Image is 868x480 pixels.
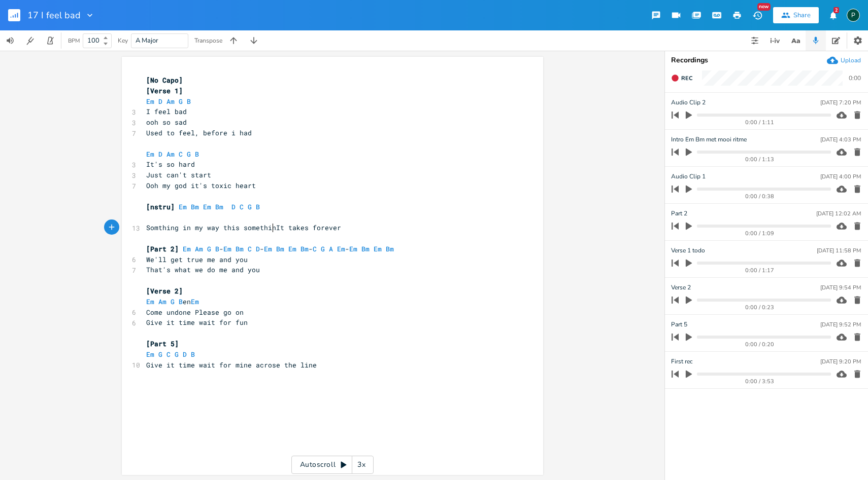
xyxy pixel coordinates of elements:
span: Am [195,244,203,253]
span: Em [337,244,345,253]
span: That's what we do me and you [146,265,260,274]
div: 3x [352,456,371,474]
span: Come undone Please go on [146,308,244,317]
div: Piepo [847,9,860,22]
span: C [248,244,252,253]
span: Bm [215,202,223,211]
span: D [158,150,162,159]
span: C [313,244,317,253]
button: New [747,6,767,24]
span: Em [146,150,154,159]
span: en [146,297,203,306]
span: B [215,244,219,253]
span: G [207,244,211,253]
div: 0:00 / 1:11 [689,120,831,125]
div: 0:00 / 0:20 [689,342,831,347]
span: Used to feel, before i had [146,128,252,137]
span: G [175,350,179,359]
div: New [757,3,771,11]
div: 0:00 / 0:23 [689,305,831,310]
span: C [179,150,183,159]
div: 0:00 / 0:38 [689,194,831,199]
span: Em [183,244,191,253]
span: [nstru] [146,202,175,211]
span: Part 5 [671,320,687,329]
span: A Major [136,36,158,45]
span: Intro Em Bm met mooi ritme [671,135,747,144]
span: G [158,350,162,359]
span: D [231,202,236,211]
span: Em [146,350,154,359]
div: 0:00 [849,75,861,81]
div: 0:00 / 1:13 [689,157,831,162]
span: Part 2 [671,209,687,218]
div: [DATE] 9:52 PM [820,322,861,327]
div: Transpose [194,38,222,44]
span: D [183,350,187,359]
span: Verse 1 todo [671,246,705,255]
div: 2 [833,7,839,13]
span: Just can't start [146,170,211,179]
span: It's so hard [146,160,195,169]
span: B [191,350,195,359]
span: [Verse 1] [146,86,183,95]
span: G [171,297,175,306]
span: Em [203,202,211,211]
span: D [256,244,260,253]
span: Bm [191,202,199,211]
div: 0:00 / 3:53 [689,379,831,384]
div: 0:00 / 1:09 [689,231,831,236]
div: Autoscroll [291,456,374,474]
span: Bm [236,244,244,253]
div: [DATE] 12:02 AM [816,211,861,216]
span: [No Capo] [146,76,183,85]
div: Recordings [671,57,862,64]
span: Am [158,297,166,306]
span: Em [374,244,382,253]
span: Em [288,244,296,253]
span: [Verse 2] [146,286,183,296]
span: C [166,350,171,359]
span: Em [146,297,154,306]
span: Em [223,244,231,253]
span: Somthing in my way this somethinIt takes forever [146,223,341,232]
span: [Part 2] [146,244,179,253]
span: G [321,244,325,253]
span: Bm [361,244,370,253]
span: Ooh my god it's toxic heart [146,181,256,190]
span: Bm [301,244,309,253]
div: 0:00 / 1:17 [689,268,831,273]
button: Rec [667,70,696,86]
div: Key [118,38,128,44]
span: Audio Clip 2 [671,98,706,107]
span: Bm [276,244,284,253]
span: I feel bad [146,107,187,116]
span: Am [166,150,175,159]
span: ooh so sad [146,118,187,127]
span: 17 I feel bad [27,11,81,20]
span: Em [264,244,272,253]
span: B [179,297,183,306]
span: A [329,244,333,253]
span: D [158,97,162,106]
span: Em [179,202,187,211]
span: B [256,202,260,211]
span: B [195,150,199,159]
button: Share [773,7,819,23]
div: [DATE] 7:20 PM [820,100,861,105]
div: [DATE] 4:03 PM [820,137,861,142]
span: Em [146,97,154,106]
div: Share [793,11,811,20]
span: B [187,97,191,106]
span: - - - - [146,244,402,253]
span: Am [166,97,175,106]
span: Em [191,297,199,306]
span: G [179,97,183,106]
span: First rec [671,357,693,366]
div: [DATE] 11:58 PM [817,248,861,253]
span: We'll get true me and you [146,255,248,264]
span: Verse 2 [671,283,691,292]
span: Bm [386,244,394,253]
button: P [847,4,860,27]
div: [DATE] 9:54 PM [820,285,861,290]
